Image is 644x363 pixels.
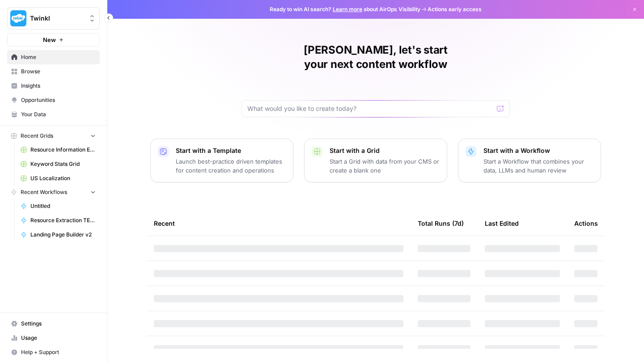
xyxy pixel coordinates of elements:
p: Start with a Workflow [483,146,593,155]
a: Usage [7,331,100,345]
a: Untitled [17,199,100,213]
button: Start with a WorkflowStart a Workflow that combines your data, LLMs and human review [458,139,601,182]
a: Keyword Stats Grid [17,157,100,171]
button: Recent Workflows [7,186,100,199]
div: Actions [574,211,598,236]
p: Start with a Template [176,146,286,155]
span: Home [21,53,96,61]
p: Launch best-practice driven templates for content creation and operations [176,157,286,175]
span: Settings [21,320,96,328]
span: New [43,35,56,44]
p: Start a Workflow that combines your data, LLMs and human review [483,157,593,175]
div: Last Edited [485,211,519,236]
a: Learn more [333,6,362,13]
span: Resource Information Extraction Grid (1) [30,146,96,154]
a: Resource Information Extraction Grid (1) [17,143,100,157]
div: Total Runs (7d) [418,211,464,236]
span: Usage [21,334,96,342]
a: Insights [7,79,100,93]
span: Keyword Stats Grid [30,160,96,168]
button: New [7,33,100,46]
a: Opportunities [7,93,100,107]
button: Start with a GridStart a Grid with data from your CMS or create a blank one [304,139,447,182]
a: Resource Extraction TEST [17,213,100,228]
img: Twinkl Logo [10,10,26,26]
div: Recent [154,211,403,236]
a: Settings [7,317,100,331]
a: Landing Page Builder v2 [17,228,100,242]
span: Twinkl [30,14,84,23]
p: Start with a Grid [330,146,440,155]
span: Actions early access [428,5,482,13]
span: Landing Page Builder v2 [30,231,96,239]
input: What would you like to create today? [247,104,493,113]
span: Resource Extraction TEST [30,216,96,224]
span: Opportunities [21,96,96,104]
span: Your Data [21,110,96,118]
span: Recent Grids [21,132,53,140]
span: US Localization [30,174,96,182]
span: Recent Workflows [21,188,67,196]
a: US Localization [17,171,100,186]
a: Your Data [7,107,100,122]
button: Help + Support [7,345,100,359]
span: Insights [21,82,96,90]
span: Help + Support [21,348,96,356]
a: Home [7,50,100,64]
span: Browse [21,68,96,76]
button: Recent Grids [7,129,100,143]
span: Ready to win AI search? about AirOps Visibility [270,5,420,13]
button: Start with a TemplateLaunch best-practice driven templates for content creation and operations [150,139,293,182]
span: Untitled [30,202,96,210]
h1: [PERSON_NAME], let's start your next content workflow [241,43,510,72]
p: Start a Grid with data from your CMS or create a blank one [330,157,440,175]
a: Browse [7,64,100,79]
button: Workspace: Twinkl [7,7,100,30]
